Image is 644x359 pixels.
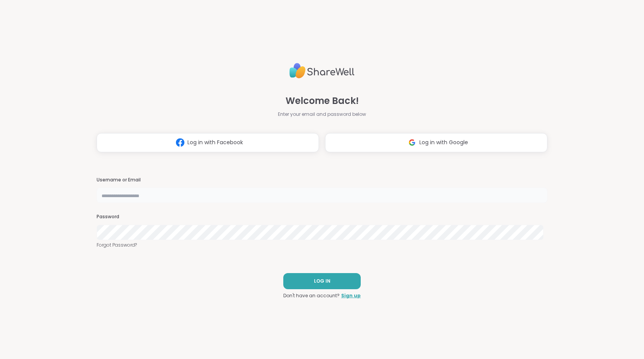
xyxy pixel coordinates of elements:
[314,278,330,285] span: LOG IN
[419,138,468,147] span: Log in with Google
[187,138,243,147] span: Log in with Facebook
[97,177,547,183] h3: Username or Email
[283,273,361,289] button: LOG IN
[173,135,187,150] img: ShareWell Logomark
[97,242,547,249] a: Forgot Password?
[289,60,355,82] img: ShareWell Logo
[341,292,361,299] a: Sign up
[325,133,547,152] button: Log in with Google
[278,111,366,118] span: Enter your email and password below
[286,94,359,108] span: Welcome Back!
[97,214,547,220] h3: Password
[97,133,319,152] button: Log in with Facebook
[405,135,419,150] img: ShareWell Logomark
[283,292,340,299] span: Don't have an account?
